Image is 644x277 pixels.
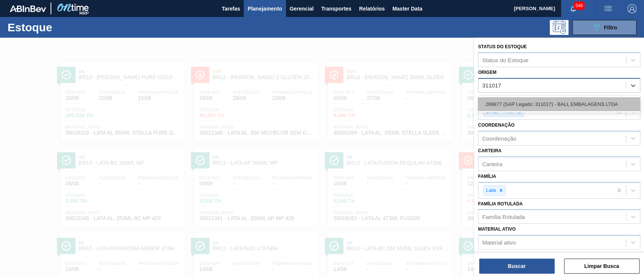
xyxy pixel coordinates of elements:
[572,20,636,35] button: Filtro
[359,4,384,13] span: Relatórios
[604,24,617,31] span: Filtro
[290,4,314,13] span: Gerencial
[478,122,515,128] label: Coordenação
[484,186,497,195] div: Lata
[482,239,516,246] div: Material ativo
[482,161,502,167] div: Carteira
[482,214,525,220] div: Família Rotulada
[482,135,516,142] div: Coordenação
[8,23,118,32] h1: Estoque
[550,20,569,35] div: Pogramando: nenhum usuário selecionado
[478,97,640,111] div: 289877 (SAP Legado: 311017) - BALL EMBALAGENS LTDA
[478,70,496,75] label: Origem
[627,4,636,13] img: Logout
[321,4,351,13] span: Transportes
[392,4,422,13] span: Master Data
[222,4,240,13] span: Tarefas
[478,44,527,49] label: Status do Estoque
[478,148,501,153] label: Carteira
[478,95,498,101] label: Destino
[561,3,585,14] button: Notificações
[10,5,46,12] img: TNhmsLtSVTkK8tSr43FrP2fwEKptu5GPRR3wAAAABJRU5ErkJggg==
[603,4,612,13] img: userActions
[247,4,282,13] span: Planejamento
[478,174,496,179] label: Família
[574,2,584,10] span: 546
[482,57,529,63] div: Status do Estoque
[478,226,516,232] label: Material ativo
[478,201,523,207] label: Família Rotulada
